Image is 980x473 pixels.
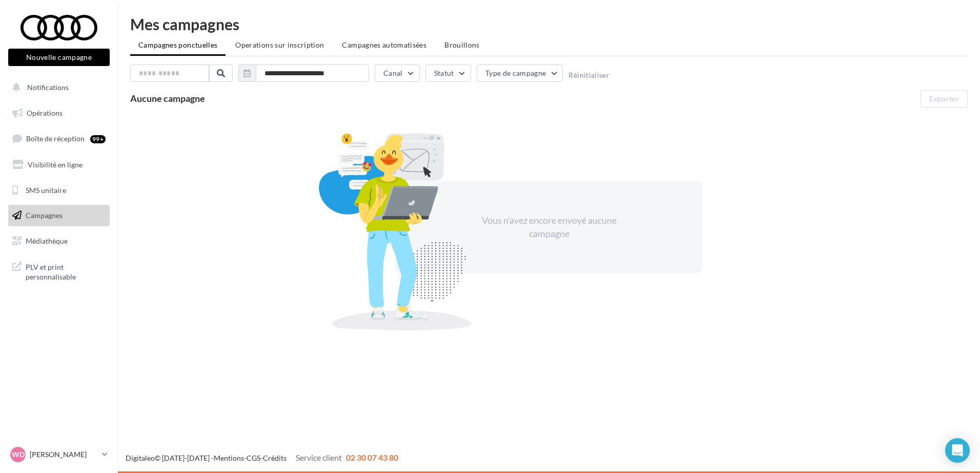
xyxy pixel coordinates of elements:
[126,454,398,462] span: © [DATE]-[DATE] - - -
[375,64,420,82] button: Canal
[247,454,260,462] a: CGS
[130,93,205,104] span: Aucune campagne
[90,135,106,143] div: 99+
[27,83,69,92] span: Notifications
[30,449,98,460] p: [PERSON_NAME]
[6,180,112,201] a: SMS unitaire
[26,236,68,245] span: Médiathèque
[6,230,112,252] a: Médiathèque
[26,185,66,194] span: SMS unitaire
[8,445,110,464] a: WD [PERSON_NAME]
[235,40,324,49] span: Operations sur inscription
[6,102,112,124] a: Opérations
[6,77,108,98] button: Notifications
[425,64,471,82] button: Statut
[12,449,25,460] span: WD
[6,154,112,176] a: Visibilité en ligne
[568,71,609,79] button: Réinitialiser
[263,454,287,462] a: Crédits
[346,453,398,462] span: 02 30 07 43 80
[26,134,85,143] span: Boîte de réception
[296,453,342,462] span: Service client
[6,205,112,226] a: Campagnes
[6,256,112,286] a: PLV et print personnalisable
[6,127,112,149] a: Boîte de réception99+
[27,109,63,117] span: Opérations
[921,90,968,107] button: Exporter
[945,438,970,463] div: Open Intercom Messenger
[342,40,426,49] span: Campagnes automatisées
[26,211,63,220] span: Campagnes
[8,49,110,66] button: Nouvelle campagne
[477,64,563,82] button: Type de campagne
[26,260,106,282] span: PLV et print personnalisable
[461,214,637,240] div: Vous n'avez encore envoyé aucune campagne
[444,40,480,49] span: Brouillons
[28,160,83,169] span: Visibilité en ligne
[214,454,244,462] a: Mentions
[126,454,155,462] a: Digitaleo
[130,16,968,32] div: Mes campagnes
